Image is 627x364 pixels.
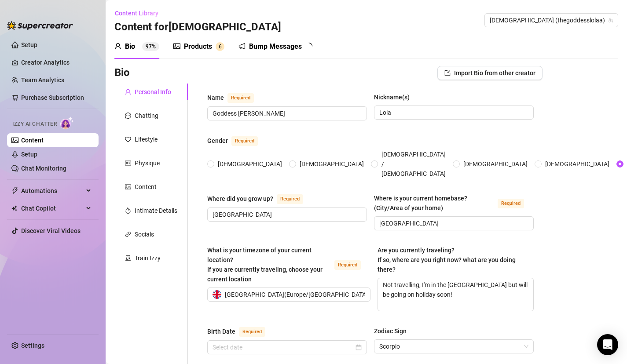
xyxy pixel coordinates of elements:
[125,89,131,95] span: user
[21,165,66,172] a: Chat Monitoring
[135,182,157,192] div: Content
[207,327,235,336] div: Birth Date
[374,193,534,213] label: Where is your current homebase? (City/Area of your home)
[125,41,135,52] div: Bio
[374,92,416,102] label: Nickname(s)
[378,247,516,273] span: Are you currently traveling? If so, where are you right now? what are you doing there?
[11,187,18,194] span: thunderbolt
[277,194,303,204] span: Required
[21,342,44,349] a: Settings
[184,41,212,52] div: Products
[114,20,281,34] h3: Content for [DEMOGRAPHIC_DATA]
[21,94,84,101] a: Purchase Subscription
[379,108,527,117] input: Nickname(s)
[125,184,131,190] span: picture
[21,41,37,48] a: Setup
[114,66,130,80] h3: Bio
[239,327,265,337] span: Required
[21,137,44,144] a: Content
[379,218,527,228] input: Where is your current homebase? (City/Area of your home)
[597,334,618,355] div: Open Intercom Messenger
[207,136,228,146] div: Gender
[227,93,254,103] span: Required
[21,55,92,69] a: Creator Analytics
[207,135,268,146] label: Gender
[207,194,273,204] div: Where did you grow up?
[125,160,131,166] span: idcard
[21,151,37,158] a: Setup
[379,340,528,353] span: Scorpio
[454,69,535,76] span: Import Bio from other creator
[213,342,354,352] input: Birth Date
[125,231,131,237] span: link
[11,205,17,211] img: Chat Copilot
[135,87,171,97] div: Personal Info
[216,42,224,51] sup: 6
[135,111,158,120] div: Chatting
[60,116,74,129] img: AI Chatter
[374,326,407,336] div: Zodiac Sign
[135,158,160,168] div: Physique
[21,201,84,215] span: Chat Copilot
[21,184,84,198] span: Automations
[142,42,159,51] sup: 97%
[374,92,410,102] div: Nickname(s)
[207,92,264,103] label: Name
[213,109,360,118] input: Name
[125,113,131,119] span: message
[214,159,286,169] span: [DEMOGRAPHIC_DATA]
[334,260,361,270] span: Required
[304,42,313,51] span: loading
[125,255,131,261] span: experiment
[207,326,275,337] label: Birth Date
[213,290,221,299] img: gb
[238,43,246,50] span: notification
[207,193,313,204] label: Where did you grow up?
[490,14,613,27] span: Goddess (thegoddesslolaa)
[296,159,367,169] span: [DEMOGRAPHIC_DATA]
[378,149,449,178] span: [DEMOGRAPHIC_DATA] / [DEMOGRAPHIC_DATA]
[437,66,543,80] button: Import Bio from other creator
[219,44,222,50] span: 6
[173,43,180,50] span: picture
[125,136,131,142] span: heart
[378,278,533,311] textarea: Not travelling, I'm in the [GEOGRAPHIC_DATA] but will be going on holiday soon!
[125,207,131,214] span: fire
[114,43,121,50] span: user
[213,210,360,219] input: Where did you grow up?
[608,18,613,23] span: team
[225,288,370,301] span: [GEOGRAPHIC_DATA] ( Europe/[GEOGRAPHIC_DATA] )
[115,10,158,17] span: Content Library
[444,70,451,76] span: import
[249,41,302,52] div: Bump Messages
[207,93,224,102] div: Name
[21,76,64,84] a: Team Analytics
[498,199,524,208] span: Required
[21,227,81,234] a: Discover Viral Videos
[135,229,154,239] div: Socials
[460,159,531,169] span: [DEMOGRAPHIC_DATA]
[135,135,158,144] div: Lifestyle
[7,21,73,30] img: logo-BBDzfeDw.svg
[542,159,613,169] span: [DEMOGRAPHIC_DATA]
[114,6,165,20] button: Content Library
[374,326,413,336] label: Zodiac Sign
[207,247,323,283] span: What is your timezone of your current location? If you are currently traveling, choose your curre...
[135,206,177,215] div: Intimate Details
[12,120,57,128] span: Izzy AI Chatter
[374,193,494,213] div: Where is your current homebase? (City/Area of your home)
[135,253,161,263] div: Train Izzy
[231,136,258,146] span: Required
